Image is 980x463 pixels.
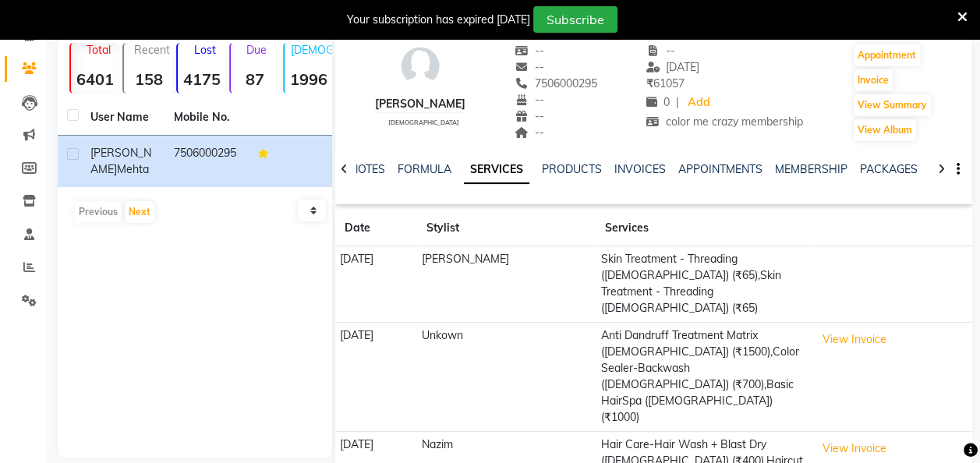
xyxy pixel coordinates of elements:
p: Due [234,43,279,57]
button: Appointment [854,44,920,66]
th: User Name [81,100,165,136]
th: Mobile No. [165,100,248,136]
button: View Album [854,119,916,141]
td: [DATE] [335,322,417,431]
span: -- [515,60,544,74]
td: Unkown [417,322,596,431]
a: PACKAGES [860,162,918,176]
span: [DATE] [646,60,699,74]
a: PRODUCTS [542,162,602,176]
img: avatar [397,43,444,90]
button: Subscribe [533,6,617,33]
span: 0 [646,95,669,109]
a: FORMULA [398,162,451,176]
th: Services [596,210,811,246]
td: 7506000295 [165,136,248,187]
span: [PERSON_NAME] [90,146,151,176]
span: 7506000295 [515,76,597,90]
span: ₹ [646,76,653,90]
span: -- [515,125,544,140]
button: View Invoice [815,327,893,352]
div: Your subscription has expired [DATE] [347,12,530,28]
a: MEMBERSHIP [775,162,847,176]
span: -- [515,93,544,107]
span: -- [515,44,544,58]
p: Total [77,43,119,57]
button: View Summary [854,94,931,116]
span: -- [646,44,675,58]
p: Lost [184,43,226,57]
td: [PERSON_NAME] [417,246,596,323]
strong: 4175 [178,69,226,89]
a: SERVICES [464,156,529,184]
p: [DEMOGRAPHIC_DATA] [291,43,333,57]
span: -- [515,109,544,123]
a: Add [685,92,712,114]
th: Stylist [417,210,596,246]
th: Date [335,210,417,246]
td: Skin Treatment - Threading ([DEMOGRAPHIC_DATA]) (₹65),Skin Treatment - Threading ([DEMOGRAPHIC_DA... [596,246,811,323]
a: INVOICES [614,162,666,176]
strong: 1996 [285,69,333,89]
a: NOTES [350,162,385,176]
td: [DATE] [335,246,417,323]
span: color me crazy membership [646,115,803,129]
span: 61057 [646,76,684,90]
p: Recent [130,43,172,57]
span: Mehta [117,162,149,176]
button: Next [125,201,154,223]
span: [DEMOGRAPHIC_DATA] [388,118,459,126]
button: View Invoice [815,436,893,461]
div: [PERSON_NAME] [375,96,465,112]
strong: 6401 [71,69,119,89]
td: Anti Dandruff Treatment Matrix ([DEMOGRAPHIC_DATA]) (₹1500),Color Sealer-Backwash ([DEMOGRAPHIC_D... [596,322,811,431]
span: | [675,94,678,111]
button: Invoice [854,69,893,91]
strong: 87 [231,69,279,89]
a: APPOINTMENTS [678,162,762,176]
strong: 158 [124,69,172,89]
